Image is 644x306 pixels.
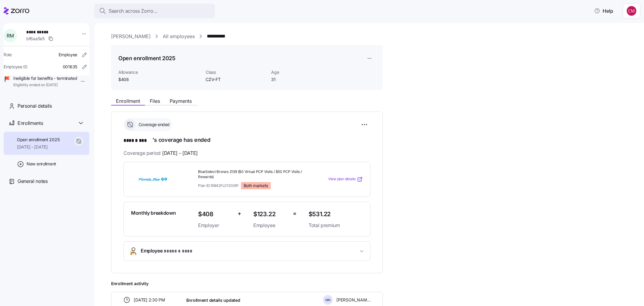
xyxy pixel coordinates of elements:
span: New enrollment [27,161,56,167]
span: CZV-FT [206,76,266,83]
span: [DATE] - [DATE] [162,149,198,157]
span: Plan ID: 16842FL0120091 [198,183,239,188]
span: Personal details [18,102,52,110]
span: Employee ID [4,64,27,70]
span: Employee [141,247,195,255]
span: $123.22 [253,209,288,219]
span: Enrollments [18,119,43,127]
span: 001635 [63,64,77,70]
button: Search across Zorro... [94,4,215,18]
img: Florida Blue [131,172,175,186]
span: Employer [198,222,233,229]
span: Employee [59,52,77,58]
span: Coverage ended [137,122,170,128]
span: Monthly breakdown [131,209,176,217]
span: R M [7,33,14,38]
button: Help [589,5,618,17]
a: [PERSON_NAME] [111,33,151,40]
span: Enrollment details updated [186,297,240,303]
a: All employees [163,33,195,40]
span: Open enrollment 2025 [17,137,59,143]
img: c76f7742dad050c3772ef460a101715e [627,6,636,16]
span: Help [594,7,613,15]
span: Age [271,69,332,75]
span: BlueSelect Bronze 2139 ($0 Virtual PCP Visits / $50 PCP Visits / Rewards) [198,169,304,180]
span: General notes [18,177,48,185]
a: View plan details [328,176,363,182]
h1: Open enrollment 2025 [118,54,175,62]
span: = [293,209,296,218]
span: Coverage period [123,149,198,157]
span: Files [150,99,160,103]
span: Eligibility ended on [DATE] [13,83,77,88]
span: N N [325,298,330,302]
span: [DATE] 2:30 PM [134,297,165,303]
span: bf6aa5e5 [26,36,45,42]
span: Payments [170,99,192,103]
span: + [238,209,241,218]
span: Both markets [244,183,268,188]
span: Class [206,69,266,75]
span: Enrollment activity [111,281,383,287]
span: 31 [271,76,332,83]
span: Employee [253,222,288,229]
span: Role [4,52,12,58]
span: Total premium [309,222,363,229]
span: View plan details [328,176,356,182]
span: [DATE] - [DATE] [17,144,59,150]
span: $531.22 [309,209,363,219]
h1: 's coverage has ended [123,136,370,145]
span: Allowance [118,69,201,75]
span: $408 [198,209,233,219]
span: Search across Zorro... [109,7,158,15]
span: $408 [118,76,201,83]
span: Enrollment [116,99,140,103]
span: Ineligible for benefits - terminated [13,75,77,81]
span: [PERSON_NAME] [336,297,371,303]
